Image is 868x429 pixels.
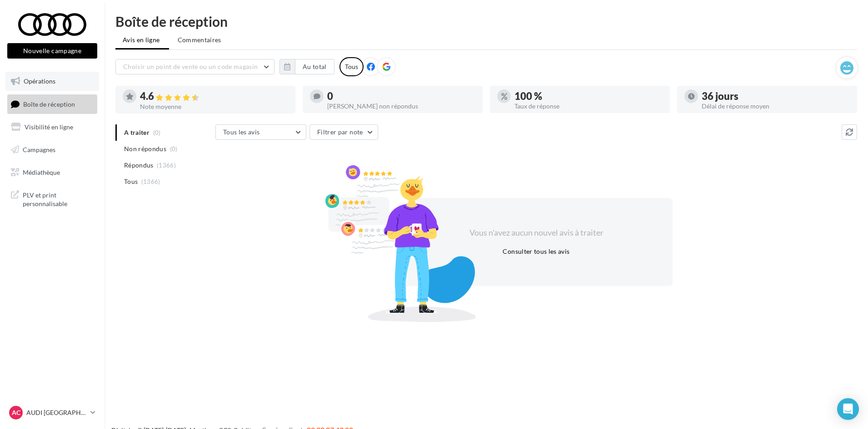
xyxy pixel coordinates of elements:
[5,118,99,137] a: Visibilité en ligne
[499,246,573,257] button: Consulter tous les avis
[837,398,859,420] div: Open Intercom Messenger
[157,162,176,169] span: (1366)
[178,35,221,44] span: Commentaires
[7,43,97,59] button: Nouvelle campagne
[7,404,97,421] a: AC AUDI [GEOGRAPHIC_DATA]
[339,57,364,76] div: Tous
[23,189,94,208] span: PLV et print personnalisable
[24,77,55,85] span: Opérations
[115,59,274,74] button: Choisir un point de vente ou un code magasin
[23,100,75,108] span: Boîte de réception
[702,103,850,109] div: Délai de réponse moyen
[279,59,334,74] button: Au total
[141,178,160,185] span: (1366)
[327,91,475,101] div: 0
[23,146,55,153] span: Campagnes
[309,124,378,140] button: Filtrer par note
[514,103,663,109] div: Taux de réponse
[5,72,99,91] a: Opérations
[23,168,60,176] span: Médiathèque
[295,59,334,74] button: Au total
[215,124,306,140] button: Tous les avis
[140,104,288,110] div: Note moyenne
[5,140,99,159] a: Campagnes
[702,91,850,101] div: 36 jours
[223,128,260,136] span: Tous les avis
[514,91,663,101] div: 100 %
[124,144,166,153] span: Non répondus
[26,408,87,417] p: AUDI [GEOGRAPHIC_DATA]
[458,227,614,239] div: Vous n'avez aucun nouvel avis à traiter
[5,163,99,182] a: Médiathèque
[25,123,73,131] span: Visibilité en ligne
[170,145,178,153] span: (0)
[123,63,258,70] span: Choisir un point de vente ou un code magasin
[327,103,475,109] div: [PERSON_NAME] non répondus
[12,408,20,417] span: AC
[115,15,857,28] div: Boîte de réception
[140,91,288,102] div: 4.6
[5,94,99,114] a: Boîte de réception
[124,177,138,186] span: Tous
[5,185,99,212] a: PLV et print personnalisable
[124,161,154,170] span: Répondus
